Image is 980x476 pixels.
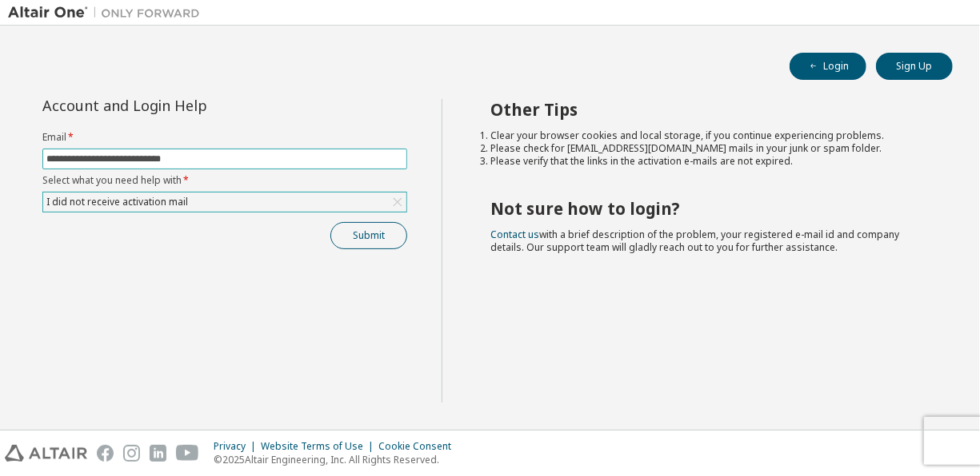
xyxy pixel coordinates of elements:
button: Login [790,53,866,80]
div: I did not receive activation mail [44,193,190,211]
img: Altair One [8,5,208,21]
li: Please verify that the links in the activation e-mails are not expired. [490,155,924,168]
li: Please check for [EMAIL_ADDRESS][DOMAIN_NAME] mails in your junk or spam folder. [490,142,924,155]
h2: Other Tips [490,99,924,120]
label: Email [42,131,407,144]
span: with a brief description of the problem, your registered e-mail id and company details. Our suppo... [490,228,899,254]
div: Account and Login Help [42,99,334,112]
button: Submit [330,222,407,249]
div: I did not receive activation mail [43,192,406,212]
img: linkedin.svg [150,445,166,462]
a: Contact us [490,228,539,241]
li: Clear your browser cookies and local storage, if you continue experiencing problems. [490,129,924,142]
img: youtube.svg [176,445,199,462]
p: © 2025 Altair Engineering, Inc. All Rights Reserved. [214,453,461,466]
div: Cookie Consent [378,440,461,453]
div: Website Terms of Use [261,440,378,453]
img: facebook.svg [97,445,114,462]
button: Sign Up [876,53,953,80]
div: Privacy [214,440,261,453]
h2: Not sure how to login? [490,198,924,219]
img: instagram.svg [123,445,140,462]
img: altair_logo.svg [5,445,87,462]
label: Select what you need help with [42,174,407,187]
